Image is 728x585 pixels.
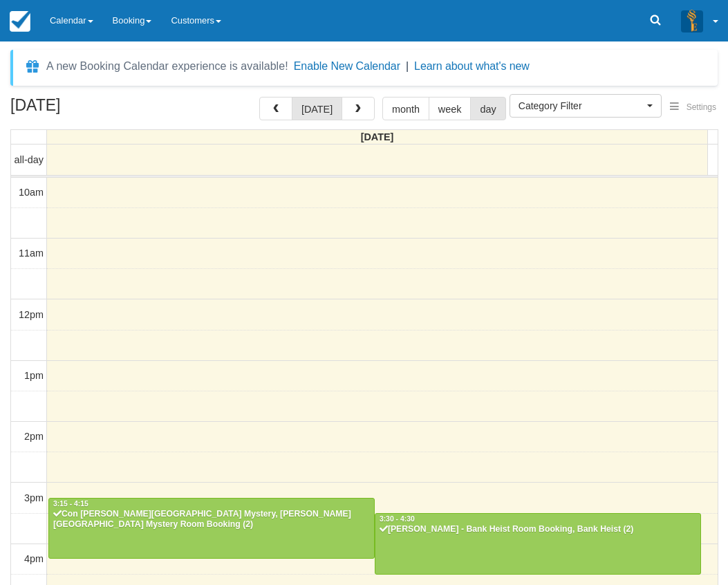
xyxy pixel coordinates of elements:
img: A3 [681,10,703,32]
span: [DATE] [361,131,394,142]
span: 2pm [24,431,44,442]
span: 4pm [24,553,44,564]
span: Settings [687,102,716,112]
button: Category Filter [510,94,662,118]
button: day [470,97,505,120]
span: | [406,60,409,72]
span: 1pm [24,370,44,381]
div: [PERSON_NAME] - Bank Heist Room Booking, Bank Heist (2) [379,524,697,535]
span: 3pm [24,492,44,503]
a: 3:30 - 4:30[PERSON_NAME] - Bank Heist Room Booking, Bank Heist (2) [375,513,701,574]
button: month [382,97,429,120]
button: Settings [662,98,725,118]
span: 12pm [19,309,44,320]
a: Learn about what's new [414,60,530,72]
div: Con [PERSON_NAME][GEOGRAPHIC_DATA] Mystery, [PERSON_NAME][GEOGRAPHIC_DATA] Mystery Room Booking (2) [53,509,371,531]
span: 11am [19,248,44,259]
button: Enable New Calendar [294,59,400,73]
span: Category Filter [519,99,644,113]
button: week [429,97,472,120]
span: 10am [19,187,44,198]
h2: [DATE] [10,97,185,122]
img: checkfront-main-nav-mini-logo.png [10,11,30,32]
button: [DATE] [292,97,342,120]
span: 3:15 - 4:15 [53,500,88,508]
span: 3:30 - 4:30 [380,515,415,523]
a: 3:15 - 4:15Con [PERSON_NAME][GEOGRAPHIC_DATA] Mystery, [PERSON_NAME][GEOGRAPHIC_DATA] Mystery Roo... [48,498,375,559]
div: A new Booking Calendar experience is available! [46,58,288,75]
span: all-day [15,154,44,165]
